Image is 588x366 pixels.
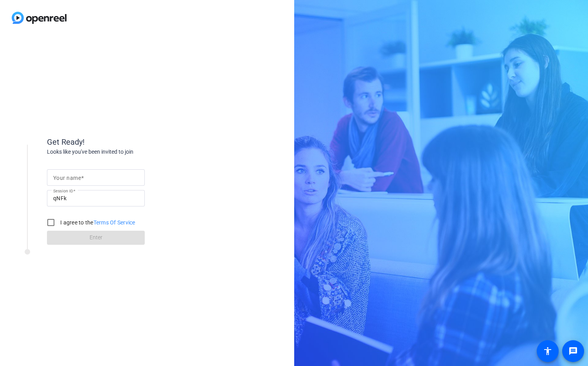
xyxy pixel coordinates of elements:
[47,136,203,148] div: Get Ready!
[53,175,81,181] mat-label: Your name
[568,346,578,356] mat-icon: message
[53,188,73,193] mat-label: Session ID
[59,219,135,226] label: I agree to the
[94,219,135,226] a: Terms Of Service
[543,346,552,356] mat-icon: accessibility
[47,148,203,156] div: Looks like you've been invited to join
